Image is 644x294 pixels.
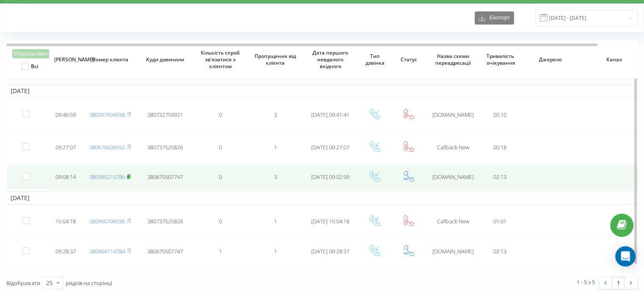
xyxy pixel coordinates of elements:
span: Експорт [485,15,510,21]
div: 1 - 5 з 5 [577,278,595,286]
span: рядків на сторінці [66,279,112,287]
span: Джерело [526,56,575,63]
span: Номер клієнта [89,56,131,63]
td: 09:08:14 [49,165,83,190]
td: [DOMAIN_NAME] [426,165,481,190]
span: Канал [589,56,639,63]
span: [DATE] 15:04:18 [311,217,349,225]
span: Кількість спроб зв'язатися з клієнтом [199,49,241,69]
span: Тривалість очікування [486,53,513,66]
span: [DATE] 09:28:37 [311,247,349,255]
label: Всі [22,63,38,70]
span: [DATE] 09:41:41 [311,111,349,118]
span: 380737525826 [147,217,183,225]
td: 09:46:59 [49,99,83,130]
span: 380675507747 [147,247,183,255]
span: 3 [274,173,277,181]
span: 1 [274,143,277,151]
td: 01:01 [481,206,519,237]
span: Куди дзвонили [144,56,186,63]
div: 25 [46,279,53,287]
span: 1 [274,217,277,225]
a: 380964114784 [89,247,125,255]
span: 1 [274,247,277,255]
td: 00:10 [481,99,519,130]
span: 0 [219,173,222,181]
span: 3 [274,111,277,118]
div: Open Intercom Messenger [615,246,636,267]
span: 0 [219,143,222,151]
span: 0 [219,217,222,225]
span: [PERSON_NAME] [54,56,77,63]
span: Відображати [6,279,40,287]
td: [DOMAIN_NAME] [426,239,481,264]
a: 380676636552 [89,143,125,151]
button: Експорт [475,11,514,25]
td: 15:04:18 [49,206,83,237]
span: [DATE] 09:02:59 [311,173,349,181]
td: [DOMAIN_NAME] [426,99,481,130]
td: 02:13 [481,239,519,264]
span: Статус [397,56,420,63]
a: 380985215786 [89,173,125,181]
span: 0 [219,111,222,118]
td: 09:28:37 [49,239,83,264]
td: 09:27:07 [49,132,83,163]
td: 00:18 [481,132,519,163]
td: 02:13 [481,165,519,190]
a: 1 [612,277,625,289]
a: 380960706036 [89,217,125,225]
span: Дата першого невдалого вхідного [310,49,351,69]
span: [DATE] 09:27:07 [311,143,349,151]
span: 380732759921 [147,111,183,118]
span: 1 [219,247,222,255]
span: Пропущених від клієнта [254,53,296,66]
td: Сallback New [426,132,481,163]
span: 380737525826 [147,143,183,151]
span: Назва схеми переадресації [432,53,474,66]
span: Тип дзвінка [363,53,386,66]
a: 380997604938 [89,111,125,118]
td: Сallback New [426,206,481,237]
span: 380675507747 [147,173,183,181]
